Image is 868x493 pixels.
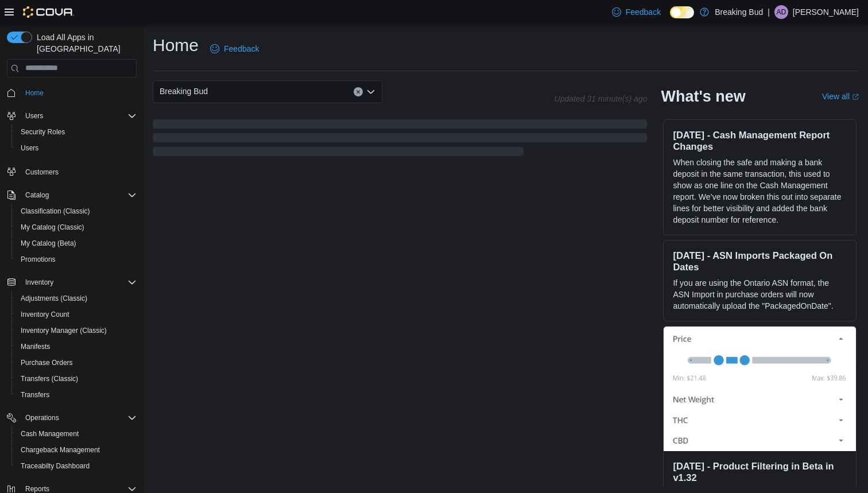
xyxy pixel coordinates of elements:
[25,111,43,121] span: Users
[626,6,661,18] span: Feedback
[21,143,38,153] span: Users
[16,220,137,234] span: My Catalog (Classic)
[16,443,137,457] span: Chargeback Management
[11,323,141,339] button: Inventory Manager (Classic)
[852,94,859,100] svg: External link
[21,429,79,438] span: Cash Management
[673,129,847,152] h3: [DATE] - Cash Management Report Changes
[673,250,847,273] h3: [DATE] - ASN Imports Packaged On Dates
[16,388,54,402] a: Transfers
[673,460,847,483] h3: [DATE] - Product Filtering in Beta in v1.32
[11,387,141,403] button: Transfers
[16,236,137,250] span: My Catalog (Beta)
[16,324,111,337] a: Inventory Manager (Classic)
[822,92,859,101] a: View allExternal link
[673,157,847,226] p: When closing the safe and making a bank deposit in the same transaction, this used to show as one...
[21,294,87,303] span: Adjustments (Classic)
[2,410,141,426] button: Operations
[11,426,141,442] button: Cash Management
[16,125,137,139] span: Security Roles
[32,32,137,55] span: Load All Apps in [GEOGRAPHIC_DATA]
[153,122,647,158] span: Loading
[16,427,137,441] span: Cash Management
[21,326,107,335] span: Inventory Manager (Classic)
[777,5,786,19] span: AD
[25,413,59,422] span: Operations
[2,163,141,180] button: Customers
[11,235,141,251] button: My Catalog (Beta)
[21,358,73,367] span: Purchase Orders
[16,388,137,402] span: Transfers
[11,140,141,156] button: Users
[16,459,137,473] span: Traceabilty Dashboard
[661,87,745,106] h2: What's new
[11,290,141,306] button: Adjustments (Classic)
[21,390,49,399] span: Transfers
[11,442,141,458] button: Chargeback Management
[21,188,137,202] span: Catalog
[16,292,92,305] a: Adjustments (Classic)
[21,164,137,178] span: Customers
[21,127,65,137] span: Security Roles
[16,372,137,386] span: Transfers (Classic)
[25,191,49,200] span: Catalog
[715,5,763,19] p: Breaking Bud
[11,203,141,219] button: Classification (Classic)
[11,355,141,371] button: Purchase Orders
[21,165,63,179] a: Customers
[21,207,90,216] span: Classification (Classic)
[21,411,137,425] span: Operations
[25,168,59,177] span: Customers
[21,374,78,383] span: Transfers (Classic)
[21,255,56,264] span: Promotions
[354,87,363,96] button: Clear input
[21,109,137,123] span: Users
[16,253,137,266] span: Promotions
[21,275,58,289] button: Inventory
[2,274,141,290] button: Inventory
[21,86,137,100] span: Home
[16,236,81,250] a: My Catalog (Beta)
[16,459,94,473] a: Traceabilty Dashboard
[555,94,648,103] p: Updated 31 minute(s) ago
[366,87,375,96] button: Open list of options
[11,306,141,323] button: Inventory Count
[11,339,141,355] button: Manifests
[16,141,137,155] span: Users
[21,445,100,455] span: Chargeback Management
[2,187,141,203] button: Catalog
[768,5,770,19] p: |
[11,124,141,140] button: Security Roles
[16,427,83,441] a: Cash Management
[23,6,74,18] img: Cova
[21,188,53,202] button: Catalog
[21,239,76,248] span: My Catalog (Beta)
[16,340,55,354] a: Manifests
[206,37,263,60] a: Feedback
[21,310,69,319] span: Inventory Count
[670,6,694,18] input: Dark Mode
[16,308,74,321] a: Inventory Count
[21,461,90,471] span: Traceabilty Dashboard
[670,18,671,19] span: Dark Mode
[2,84,141,101] button: Home
[607,1,665,24] a: Feedback
[11,458,141,474] button: Traceabilty Dashboard
[16,340,137,354] span: Manifests
[16,204,137,218] span: Classification (Classic)
[16,220,89,234] a: My Catalog (Classic)
[21,275,137,289] span: Inventory
[16,356,137,370] span: Purchase Orders
[11,251,141,267] button: Promotions
[21,223,84,232] span: My Catalog (Classic)
[2,108,141,124] button: Users
[21,342,50,351] span: Manifests
[774,5,788,19] div: Axiao Daniels
[16,125,69,139] a: Security Roles
[11,219,141,235] button: My Catalog (Classic)
[16,204,95,218] a: Classification (Classic)
[793,5,859,19] p: [PERSON_NAME]
[16,292,137,305] span: Adjustments (Classic)
[21,411,64,425] button: Operations
[16,324,137,337] span: Inventory Manager (Classic)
